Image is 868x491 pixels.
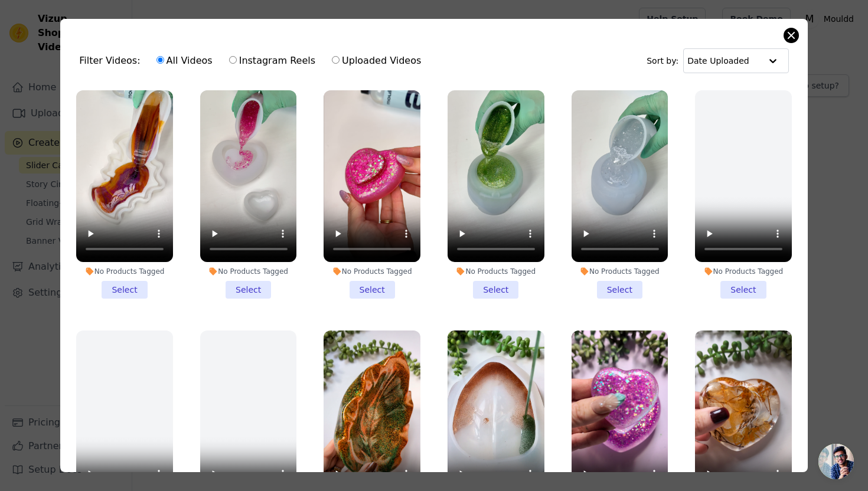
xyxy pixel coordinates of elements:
button: Close modal [784,28,798,42]
div: Sort by: [647,48,789,73]
div: No Products Tagged [695,267,792,276]
div: No Products Tagged [76,267,173,276]
div: Open chat [818,444,854,479]
div: No Products Tagged [572,267,668,276]
label: All Videos [156,53,213,68]
div: No Products Tagged [324,267,420,276]
label: Uploaded Videos [331,53,422,68]
div: No Products Tagged [200,267,297,276]
div: No Products Tagged [448,267,544,276]
div: Filter Videos: [79,47,428,74]
label: Instagram Reels [229,53,316,68]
